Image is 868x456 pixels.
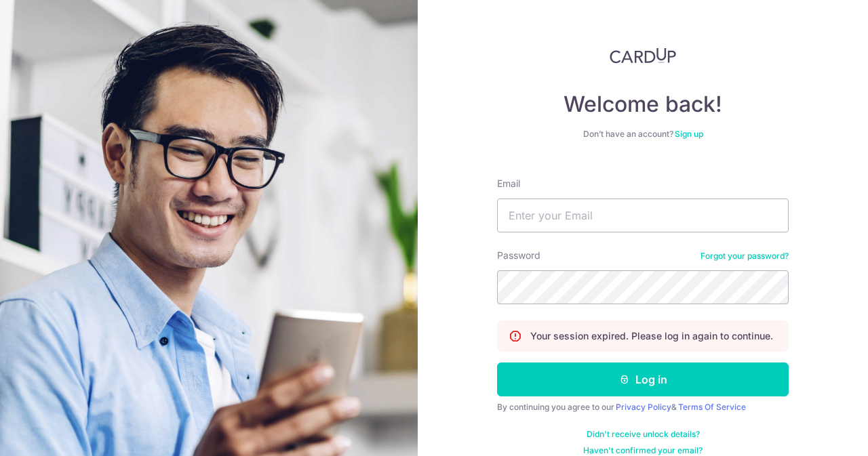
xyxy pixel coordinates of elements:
p: Your session expired. Please log in again to continue. [530,329,773,343]
h4: Welcome back! [497,91,789,118]
button: Log in [497,362,789,396]
a: Sign up [675,129,703,139]
a: Didn't receive unlock details? [587,429,700,440]
input: Enter your Email [497,199,789,232]
a: Terms Of Service [678,402,746,412]
a: Haven't confirmed your email? [583,445,703,456]
img: CardUp Logo [610,47,676,64]
div: By continuing you agree to our & [497,402,789,413]
label: Email [497,177,520,190]
a: Privacy Policy [616,402,671,412]
label: Password [497,249,540,262]
a: Forgot your password? [701,251,789,262]
div: Don’t have an account? [497,129,789,140]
